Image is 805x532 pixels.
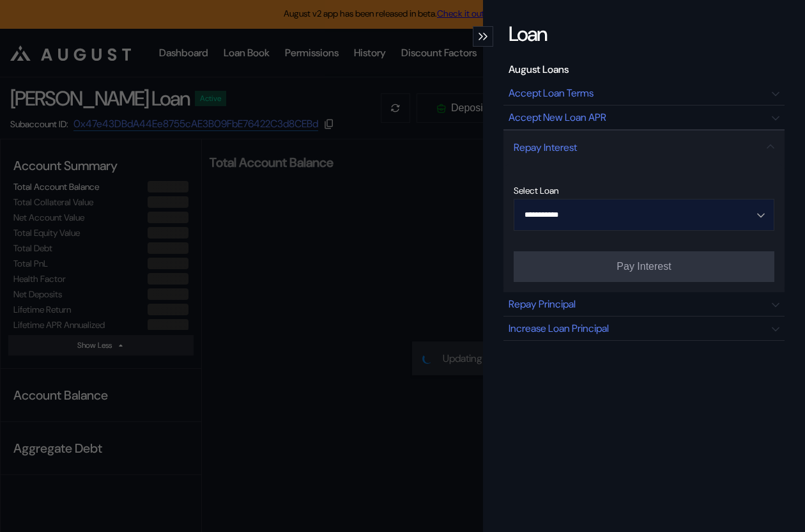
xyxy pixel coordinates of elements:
[509,297,576,311] div: Repay Principal
[509,322,609,335] div: Increase Loan Principal
[509,111,606,124] div: Accept New Loan APR
[509,63,569,76] div: August Loans
[509,86,594,100] div: Accept Loan Terms
[514,251,774,282] button: Pay Interest
[514,185,774,196] div: Select Loan
[509,20,547,47] div: Loan
[514,141,577,154] div: Repay Interest
[514,199,774,231] button: Open menu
